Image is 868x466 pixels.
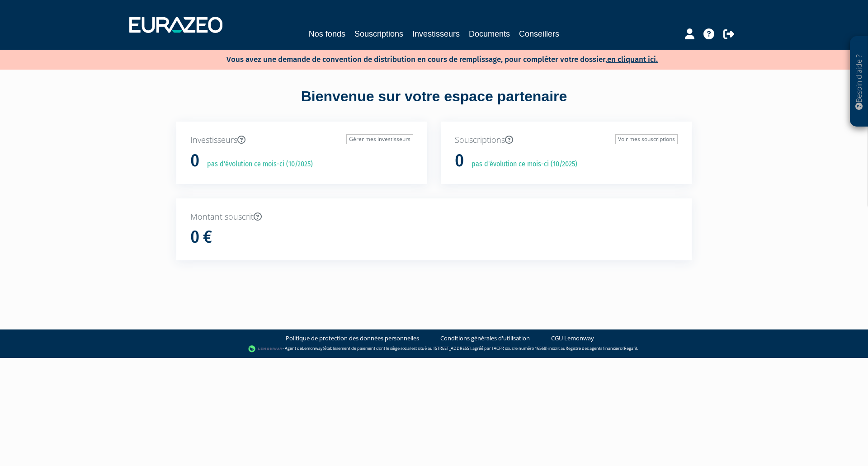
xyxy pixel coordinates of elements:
img: logo-lemonway.png [248,344,283,353]
p: Montant souscrit [190,211,678,223]
a: CGU Lemonway [551,334,594,343]
a: en cliquant ici. [607,55,658,64]
a: Souscriptions [354,28,403,40]
img: 1732889491-logotype_eurazeo_blanc_rvb.png [129,17,222,33]
a: Gérer mes investisseurs [346,134,413,144]
a: Investisseurs [412,28,460,40]
a: Conditions générales d'utilisation [440,334,530,343]
h1: 0 [455,151,464,170]
p: pas d'évolution ce mois-ci (10/2025) [201,159,313,169]
p: pas d'évolution ce mois-ci (10/2025) [465,159,577,169]
a: Nos fonds [309,28,345,40]
div: Bienvenue sur votre espace partenaire [170,86,698,122]
p: Souscriptions [455,134,678,146]
a: Voir mes souscriptions [615,134,678,144]
a: Politique de protection des données personnelles [286,334,419,343]
h1: 0 € [190,228,212,247]
a: Lemonway [302,346,323,352]
h1: 0 [190,151,199,170]
a: Registre des agents financiers (Regafi) [566,346,637,352]
p: Besoin d'aide ? [854,41,864,122]
p: Vous avez une demande de convention de distribution en cours de remplissage, pour compléter votre... [200,52,658,65]
p: Investisseurs [190,134,413,146]
a: Documents [469,28,510,40]
div: - Agent de (établissement de paiement dont le siège social est situé au [STREET_ADDRESS], agréé p... [9,344,859,353]
a: Conseillers [519,28,559,40]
